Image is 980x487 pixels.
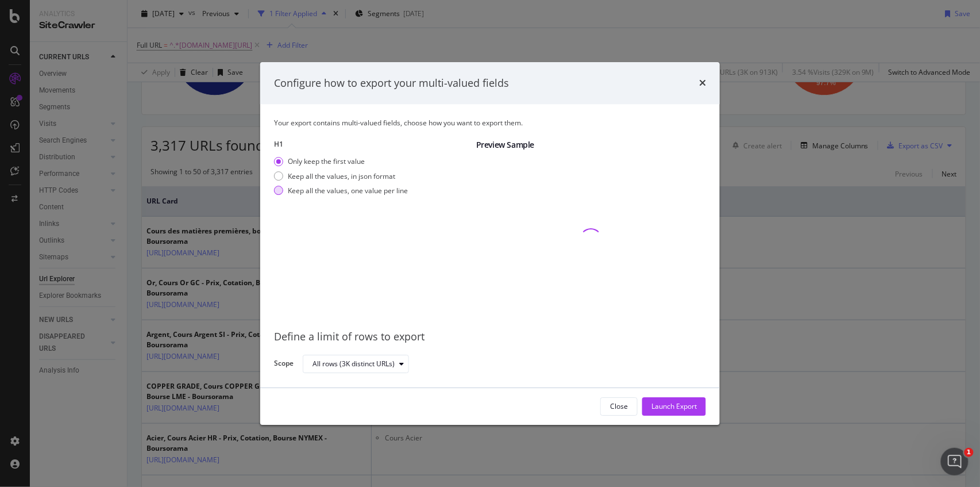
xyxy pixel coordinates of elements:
[600,397,638,416] button: Close
[964,448,974,457] span: 1
[476,140,706,151] div: Preview Sample
[260,62,720,425] div: modal
[274,118,706,128] div: Your export contains multi-valued fields, choose how you want to export them.
[651,402,697,412] div: Launch Export
[288,171,395,181] div: Keep all the values, in json format
[274,76,509,91] div: Configure how to export your multi-valued fields
[312,361,395,367] div: All rows (3K distinct URLs)
[642,397,706,416] button: Launch Export
[288,157,365,167] div: Only keep the first value
[610,402,628,412] div: Close
[941,448,969,476] iframe: Intercom live chat
[274,358,294,371] label: Scope
[274,157,408,167] div: Only keep the first value
[303,355,409,373] button: All rows (3K distinct URLs)
[274,140,467,149] label: H1
[274,330,706,345] div: Define a limit of rows to export
[699,76,706,91] div: times
[274,171,408,181] div: Keep all the values, in json format
[288,186,408,195] div: Keep all the values, one value per line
